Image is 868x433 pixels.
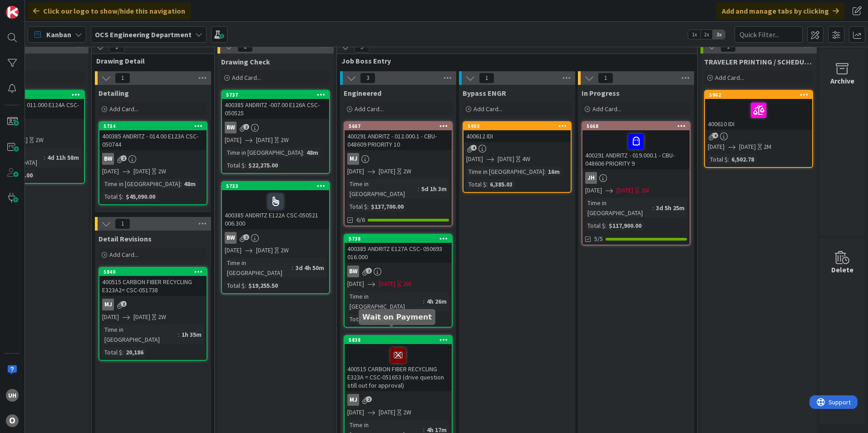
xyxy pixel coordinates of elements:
[582,122,690,169] div: 5668400291 ANDRITZ - 019.000.1 - CBU-048606 PRIORITY 9
[605,221,607,231] span: :
[104,123,207,129] div: 5734
[700,30,713,39] span: 2x
[354,42,370,53] span: 5
[46,29,71,40] span: Kanban
[705,99,812,130] div: 400610 IDI
[225,148,303,157] div: Time in [GEOGRAPHIC_DATA]
[582,130,690,169] div: 400291 ANDRITZ - 019.000.1 - CBU-048606 PRIORITY 9
[345,266,452,277] div: BW
[464,130,571,142] div: 400612 IDI
[344,234,453,328] a: 5738400385 ANDRITZ E127A CSC- 050693 016.000BW[DATE][DATE]2WTime in [GEOGRAPHIC_DATA]:4h 26mTotal...
[303,148,304,157] span: :
[708,142,725,152] span: [DATE]
[345,235,452,263] div: 5738400385 ANDRITZ E127A CSC- 050693 016.000
[19,1,41,12] span: Support
[709,92,812,98] div: 5902
[102,312,119,322] span: [DATE]
[831,264,853,275] div: Delete
[582,122,690,130] div: 5668
[585,172,597,184] div: JH
[256,246,273,255] span: [DATE]
[466,179,486,189] div: Total $
[345,394,452,406] div: MJ
[345,130,452,150] div: 400291 ANDRITZ - 012.000.1 - CBU-048609 PRIORITY 10
[102,347,122,357] div: Total $
[99,268,207,296] div: 5840400515 CARBON FIBER RECYCLING E323A2= CSC-051738
[712,133,718,138] span: 4
[582,89,620,98] span: In Progress
[705,91,812,99] div: 5902
[225,160,245,170] div: Total $
[293,263,326,273] div: 3d 4h 50m
[729,154,756,164] div: 6,502.78
[102,325,178,344] div: Time in [GEOGRAPHIC_DATA]
[735,26,803,43] input: Quick Filter...
[99,299,207,310] div: MJ
[99,122,207,150] div: 5734400385 ANDRITZ - 014.00 E123A CSC-050744
[424,296,449,306] div: 4h 26m
[360,73,375,84] span: 3
[243,234,249,240] span: 2
[6,414,19,427] div: O
[654,203,687,213] div: 3d 5h 25m
[222,91,329,119] div: 5737400385 ANDRITZ -007.00 E126A CSC-050525
[367,202,369,212] span: :
[344,121,453,226] a: 5667400291 ANDRITZ - 012.000.1 - CBU-048609 PRIORITY 10MJ[DATE][DATE]2WTime in [GEOGRAPHIC_DATA]:...
[347,279,364,289] span: [DATE]
[728,154,729,164] span: :
[344,89,381,98] span: Engineered
[764,142,771,152] div: 2M
[349,337,452,343] div: 5838
[221,181,330,294] a: 5733400385 ANDRITZ E122A CSC-050521 006.300BW[DATE][DATE]2WTime in [GEOGRAPHIC_DATA]:3d 4h 50mTot...
[99,121,207,205] a: 5734400385 ANDRITZ - 014.00 E123A CSC-050744BW[DATE][DATE]2WTime in [GEOGRAPHIC_DATA]:48mTotal $:...
[115,218,130,229] span: 1
[6,6,19,19] img: Visit kanbanzone.com
[403,408,411,417] div: 2W
[345,243,452,263] div: 400385 ANDRITZ E127A CSC- 050693 016.000
[355,105,384,113] span: Add Card...
[102,179,180,189] div: Time in [GEOGRAPHIC_DATA]
[713,30,725,39] span: 3x
[641,186,649,195] div: 2W
[347,153,359,165] div: MJ
[222,122,329,133] div: BW
[479,73,494,84] span: 1
[362,313,432,321] h5: Wait on Payment
[99,268,207,276] div: 5840
[592,105,621,113] span: Add Card...
[281,246,289,255] div: 2W
[418,184,419,194] span: :
[582,172,690,184] div: JH
[222,91,329,99] div: 5737
[419,184,449,194] div: 5d 1h 3m
[466,167,544,177] div: Time in [GEOGRAPHIC_DATA]
[716,3,844,19] div: Add and manage tabs by clicking
[102,153,114,165] div: BW
[158,312,166,322] div: 2W
[243,124,249,130] span: 2
[180,179,182,189] span: :
[379,167,395,176] span: [DATE]
[594,234,603,244] span: 5/5
[463,89,506,98] span: Bypass ENGR
[598,73,613,84] span: 1
[292,263,293,273] span: :
[226,183,329,189] div: 5733
[652,203,654,213] span: :
[473,105,503,113] span: Add Card...
[616,186,633,195] span: [DATE]
[99,89,129,98] span: Detailing
[345,336,452,391] div: 5838400515 CARBON FIBER RECYCLING E323A = CSC-051653 (drive question still out for approval)
[345,336,452,344] div: 5838
[544,167,546,177] span: :
[739,142,756,152] span: [DATE]
[582,121,690,246] a: 5668400291 ANDRITZ - 019.000.1 - CBU-048606 PRIORITY 9JH[DATE][DATE]2WTime in [GEOGRAPHIC_DATA]:3...
[123,192,158,202] div: $45,090.00
[99,130,207,150] div: 400385 ANDRITZ - 014.00 E123A CSC-050744
[109,42,124,53] span: 2
[349,236,452,242] div: 5738
[246,160,280,170] div: $22,275.00
[585,198,652,218] div: Time in [GEOGRAPHIC_DATA]
[99,122,207,130] div: 5734
[102,299,114,310] div: MJ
